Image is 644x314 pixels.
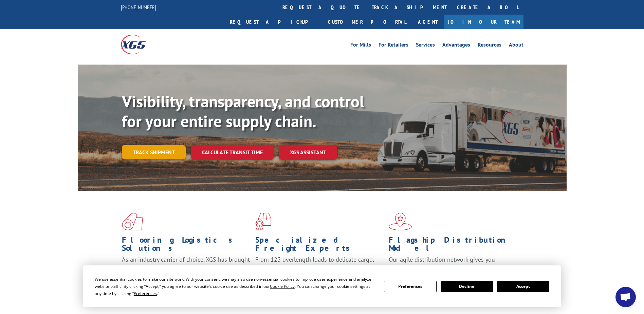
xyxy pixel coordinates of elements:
button: Decline [441,281,493,292]
a: Services [416,42,435,50]
span: Cookie Policy [270,283,295,289]
a: Customer Portal [323,15,411,29]
a: Advantages [442,42,470,50]
div: Open chat [615,287,636,307]
img: xgs-icon-focused-on-flooring-red [255,213,271,230]
a: [PHONE_NUMBER] [121,4,156,11]
img: xgs-icon-total-supply-chain-intelligence-red [122,213,143,230]
span: As an industry carrier of choice, XGS has brought innovation and dedication to flooring logistics... [122,256,250,280]
a: Calculate transit time [191,145,274,160]
img: xgs-icon-flagship-distribution-model-red [389,213,412,230]
a: For Retailers [379,42,408,50]
a: Resources [478,42,501,50]
div: Cookie Consent Prompt [83,265,561,307]
button: Accept [497,281,549,292]
a: Track shipment [122,145,186,159]
span: Our agile distribution network gives you nationwide inventory management on demand. [389,256,514,272]
a: XGS ASSISTANT [279,145,337,160]
p: From 123 overlength loads to delicate cargo, our experienced staff knows the best way to move you... [255,256,384,286]
div: We use essential cookies to make our site work. With your consent, we may also use non-essential ... [95,276,376,297]
b: Visibility, transparency, and control for your entire supply chain. [122,91,364,132]
h1: Flagship Distribution Model [389,236,517,256]
a: Agent [411,15,444,29]
a: For Mills [350,42,371,50]
span: Preferences [134,291,157,296]
button: Preferences [384,281,436,292]
h1: Specialized Freight Experts [255,236,384,256]
h1: Flooring Logistics Solutions [122,236,250,256]
a: Join Our Team [444,15,523,29]
a: Request a pickup [225,15,323,29]
a: About [509,42,523,50]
